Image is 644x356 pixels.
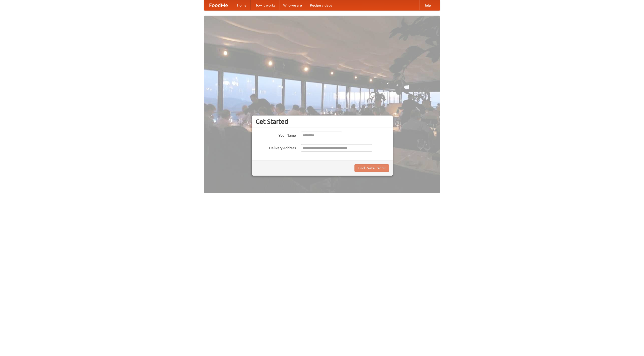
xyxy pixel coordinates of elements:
a: Who we are [279,0,306,10]
a: Recipe videos [306,0,336,10]
button: Find Restaurants! [354,164,389,172]
a: How it works [251,0,279,10]
a: Help [419,0,435,10]
label: Delivery Address [256,144,296,150]
h3: Get Started [256,118,389,125]
label: Your Name [256,132,296,138]
a: Home [233,0,251,10]
a: FoodMe [204,0,233,10]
